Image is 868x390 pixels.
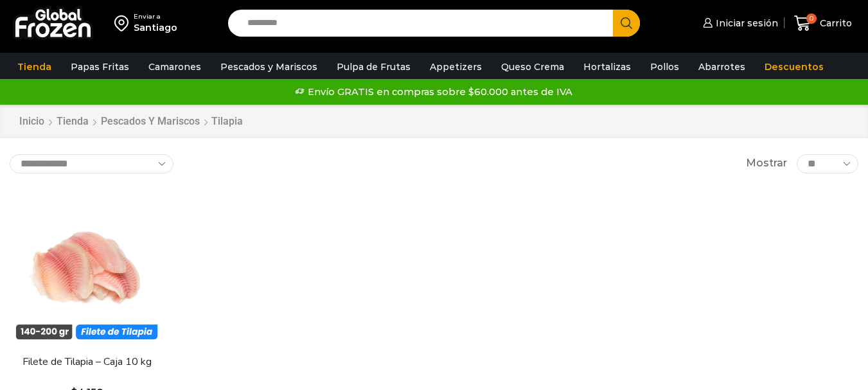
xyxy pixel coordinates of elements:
[692,55,752,79] a: Abarrotes
[134,12,177,21] div: Enviar a
[423,55,488,79] a: Appetizers
[56,114,89,129] a: Tienda
[11,55,58,79] a: Tienda
[142,55,208,79] a: Camarones
[100,114,200,129] a: Pescados y Mariscos
[746,156,787,171] span: Mostrar
[134,21,177,34] div: Santiago
[10,154,173,173] select: Pedido de la tienda
[700,10,778,36] a: Iniciar sesión
[817,17,852,30] span: Carrito
[19,114,243,129] nav: Breadcrumb
[577,55,637,79] a: Hortalizas
[806,13,817,24] span: 0
[19,114,45,129] a: Inicio
[791,8,855,39] a: 0 Carrito
[64,55,136,79] a: Papas Fritas
[330,55,417,79] a: Pulpa de Frutas
[644,55,686,79] a: Pollos
[114,12,134,34] img: address-field-icon.svg
[713,17,778,30] span: Iniciar sesión
[17,355,156,369] a: Filete de Tilapia – Caja 10 kg
[211,115,243,127] h1: Tilapia
[758,55,830,79] a: Descuentos
[214,55,324,79] a: Pescados y Mariscos
[613,10,640,37] button: Search button
[495,55,571,79] a: Queso Crema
